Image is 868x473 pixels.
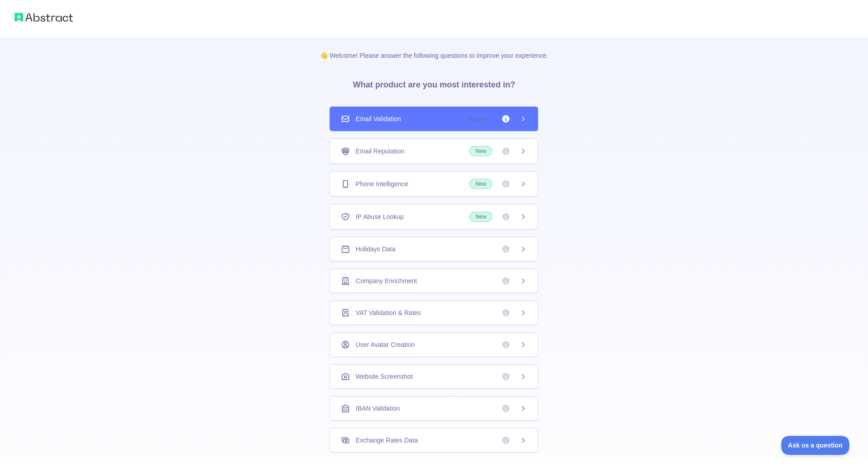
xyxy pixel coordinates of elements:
span: Phone Intelligence [355,179,408,188]
span: Exchange Rates Data [355,436,417,445]
span: New [469,212,492,222]
span: New [469,146,492,156]
span: Email Validation [355,114,401,123]
h3: What product are you most interested in? [338,60,529,106]
span: VAT Validation & Rates [355,308,421,317]
iframe: Toggle Customer Support [781,436,850,455]
span: Website Screenshot [355,372,412,381]
span: User Avatar Creation [355,340,415,349]
span: IP Abuse Lookup [355,212,404,221]
span: IBAN Validation [355,404,400,413]
span: Popular [462,114,492,123]
span: Holidays Data [355,244,395,254]
img: Abstract logo [15,11,73,24]
span: Company Enrichment [355,276,417,285]
p: 👋 Welcome! Please answer the following questions to improve your experience. [305,36,563,60]
span: Email Reputation [355,147,404,156]
span: New [469,179,492,189]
